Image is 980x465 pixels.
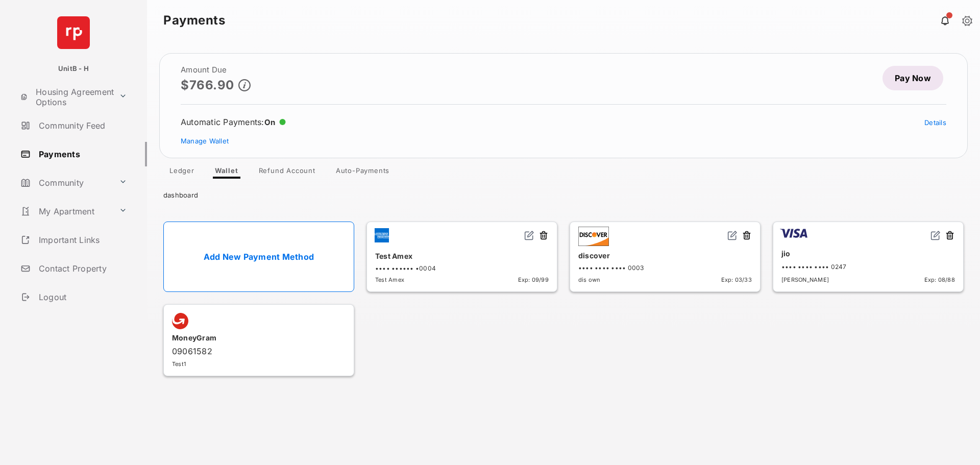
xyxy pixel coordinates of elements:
a: Community [16,170,115,195]
span: Exp: 08/88 [924,276,955,283]
div: 09061582 [172,346,346,356]
img: svg+xml;base64,PHN2ZyB2aWV3Qm94PSIwIDAgMjQgMjQiIHdpZHRoPSIxNiIgaGVpZ2h0PSIxNiIgZmlsbD0ibm9uZSIgeG... [727,230,738,240]
img: svg+xml;base64,PHN2ZyB2aWV3Qm94PSIwIDAgMjQgMjQiIHdpZHRoPSIxNiIgaGVpZ2h0PSIxNiIgZmlsbD0ibm9uZSIgeG... [930,230,941,240]
a: Ledger [161,166,203,179]
div: Automatic Payments : [181,117,286,127]
a: Wallet [207,166,247,179]
p: UnitB - H [58,64,89,74]
p: $766.90 [181,78,234,92]
strong: Payments [163,14,225,27]
a: Logout [16,285,147,309]
img: svg+xml;base64,PHN2ZyB2aWV3Qm94PSIwIDAgMjQgMjQiIHdpZHRoPSIxNiIgaGVpZ2h0PSIxNiIgZmlsbD0ibm9uZSIgeG... [524,230,534,240]
span: dis own [578,276,601,283]
div: •••• •••• •••• 0247 [781,263,955,271]
div: •••• •••• •••• 0003 [578,264,752,272]
span: On [264,117,276,127]
span: Exp: 09/99 [518,276,549,283]
h2: Amount Due [181,66,251,74]
a: Contact Property [16,256,147,281]
img: svg+xml;base64,PHN2ZyB4bWxucz0iaHR0cDovL3d3dy53My5vcmcvMjAwMC9zdmciIHdpZHRoPSI2NCIgaGVpZ2h0PSI2NC... [57,16,90,49]
span: Test1 [172,360,186,368]
div: •••• •••••• •0004 [375,264,549,272]
a: Refund Account [251,166,324,179]
div: dashboard [147,179,980,207]
div: discover [578,247,752,264]
span: [PERSON_NAME] [781,276,829,283]
div: MoneyGram [172,329,346,346]
a: Auto-Payments [328,166,398,179]
a: Housing Agreement Options [16,85,115,109]
a: My Apartment [16,199,115,224]
div: Test Amex [375,248,549,264]
span: Exp: 03/33 [721,276,752,283]
a: Add New Payment Method [163,222,354,292]
a: Details [924,118,946,127]
a: Manage Wallet [181,137,229,145]
a: Payments [16,142,147,166]
a: Important Links [16,228,131,252]
div: jio [781,245,955,262]
span: Test Amex [375,276,404,283]
a: Community Feed [16,113,147,138]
